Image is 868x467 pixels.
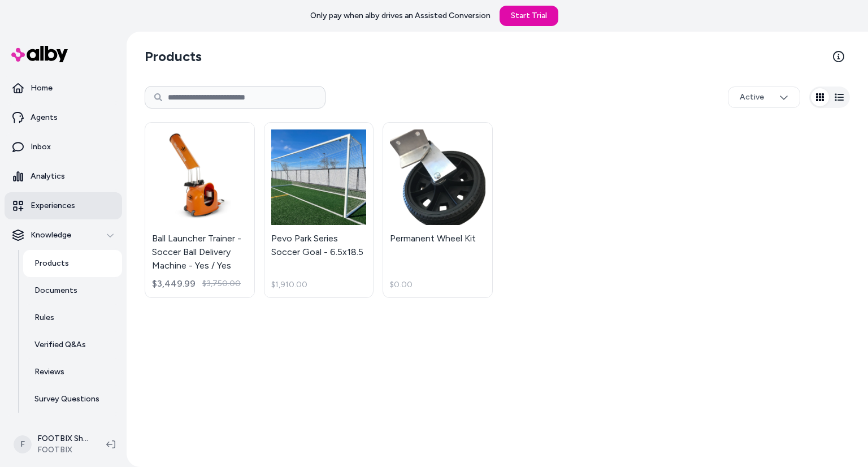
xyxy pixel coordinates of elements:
[31,171,65,182] p: Analytics
[31,112,58,123] p: Agents
[31,200,75,211] p: Experiences
[31,141,51,153] p: Inbox
[145,122,255,298] a: Ball Launcher Trainer - Soccer Ball Delivery Machine - Yes / YesBall Launcher Trainer - Soccer Ba...
[264,122,374,298] a: Pevo Park Series Soccer Goal - 6.5x18.5Pevo Park Series Soccer Goal - 6.5x18.5$1,910.00
[34,312,54,323] p: Rules
[310,10,491,21] p: Only pay when alby drives an Assisted Conversion
[23,250,122,277] a: Products
[37,433,88,444] p: FOOTBIX Shopify
[11,46,68,62] img: alby Logo
[5,192,122,219] a: Experiences
[23,331,122,358] a: Verified Q&As
[5,163,122,190] a: Analytics
[728,87,800,108] button: Active
[145,47,202,66] h2: Products
[23,277,122,304] a: Documents
[7,426,97,462] button: FFOOTBIX ShopifyFOOTBIX
[34,339,86,351] p: Verified Q&As
[5,75,122,102] a: Home
[34,285,77,296] p: Documents
[34,366,64,378] p: Reviews
[5,133,122,161] a: Inbox
[5,104,122,131] a: Agents
[34,394,99,405] p: Survey Questions
[23,304,122,331] a: Rules
[31,83,53,94] p: Home
[5,222,122,249] button: Knowledge
[14,435,32,453] span: F
[23,358,122,386] a: Reviews
[383,122,493,298] a: Permanent Wheel KitPermanent Wheel Kit$0.00
[34,258,69,269] p: Products
[37,444,88,456] span: FOOTBIX
[500,6,558,26] a: Start Trial
[31,230,71,241] p: Knowledge
[23,386,122,413] a: Survey Questions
